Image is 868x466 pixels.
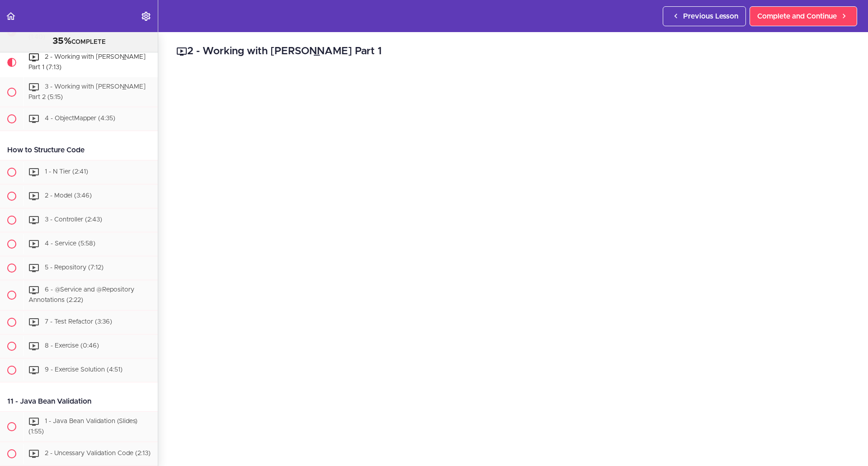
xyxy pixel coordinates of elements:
span: 1 - Java Bean Validation (Slides) (1:55) [28,418,137,435]
span: 1 - N Tier (2:41) [45,169,88,175]
div: COMPLETE [11,36,146,47]
span: 3 - Working with [PERSON_NAME] Part 2 (5:15) [28,84,146,100]
h2: 2 - Working with [PERSON_NAME] Part 1 [176,44,850,59]
span: 6 - @Service and @Repository Annotations (2:22) [28,287,134,304]
span: 2 - Uncessary Validation Code (2:13) [45,450,151,457]
a: Previous Lesson [663,6,746,26]
svg: Settings Menu [141,11,151,22]
span: 3 - Controller (2:43) [45,217,102,223]
span: Complete and Continue [757,11,837,22]
span: 5 - Repository (7:12) [45,265,104,271]
span: 35% [52,37,71,46]
span: 2 - Model (3:46) [45,193,92,199]
span: Previous Lesson [683,11,738,22]
svg: Back to course curriculum [5,11,16,22]
a: Complete and Continue [750,6,857,26]
span: 4 - ObjectMapper (4:35) [45,116,115,122]
span: 7 - Test Refactor (3:36) [45,319,112,325]
span: 9 - Exercise Solution (4:51) [45,367,123,373]
span: 2 - Working with [PERSON_NAME] Part 1 (7:13) [28,54,146,71]
span: 8 - Exercise (0:46) [45,343,99,349]
span: 4 - Service (5:58) [45,241,95,247]
iframe: Video Player [176,73,850,452]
